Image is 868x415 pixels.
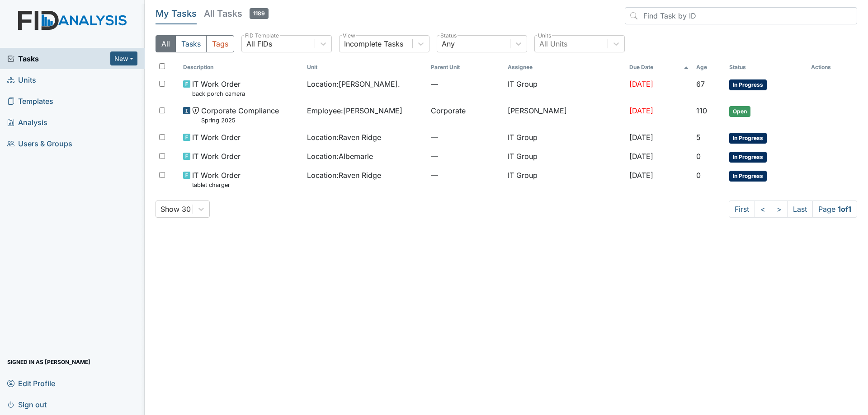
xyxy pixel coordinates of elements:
span: 0 [696,171,701,180]
span: 0 [696,152,701,161]
small: Spring 2025 [201,116,279,125]
th: Toggle SortBy [179,60,303,75]
span: — [431,132,500,143]
th: Assignee [504,60,626,75]
a: Tasks [7,53,110,64]
span: Sign out [7,397,47,411]
span: Location : [PERSON_NAME]. [307,79,400,89]
span: Units [7,73,36,87]
td: IT Group [504,147,626,166]
span: [DATE] [629,133,653,142]
span: Signed in as [PERSON_NAME] [7,355,90,369]
span: In Progress [729,133,767,144]
span: 110 [696,106,707,115]
span: Employee : [PERSON_NAME] [307,105,402,116]
span: Page [812,201,857,218]
span: Users & Groups [7,136,72,150]
td: IT Group [504,166,626,193]
h5: My Tasks [156,7,197,20]
th: Toggle SortBy [626,60,693,75]
div: All Units [539,38,567,49]
input: Find Task by ID [625,7,857,24]
span: [DATE] [629,79,653,89]
span: [DATE] [629,171,653,180]
span: Edit Profile [7,376,55,390]
span: In Progress [729,171,767,182]
span: In Progress [729,152,767,163]
button: All [156,35,176,52]
span: IT Work Order [192,132,241,143]
span: IT Work Order tablet charger [192,170,241,189]
td: IT Group [504,75,626,102]
span: IT Work Order back porch camera [192,79,245,98]
span: Open [729,106,750,117]
nav: task-pagination [729,201,857,218]
span: Corporate [431,105,466,116]
div: Incomplete Tasks [344,38,403,49]
button: New [110,51,137,65]
th: Actions [807,60,853,75]
span: 67 [696,79,705,89]
span: Location : Albemarle [307,151,373,162]
small: tablet charger [192,181,241,189]
span: [DATE] [629,152,653,161]
span: 1189 [250,8,269,19]
small: back porch camera [192,89,245,98]
span: Corporate Compliance Spring 2025 [201,105,279,125]
span: Analysis [7,115,47,129]
h5: All Tasks [204,7,269,20]
span: [DATE] [629,106,653,115]
th: Toggle SortBy [726,60,807,75]
span: — [431,151,500,162]
a: Last [787,201,813,218]
a: > [771,201,788,218]
span: Location : Raven Ridge [307,170,381,181]
th: Toggle SortBy [303,60,427,75]
input: Toggle All Rows Selected [159,63,165,69]
span: IT Work Order [192,151,241,162]
div: All FIDs [246,38,272,49]
strong: 1 of 1 [838,205,851,214]
span: — [431,79,500,89]
span: In Progress [729,79,767,90]
div: Any [442,38,455,49]
th: Toggle SortBy [693,60,726,75]
td: IT Group [504,128,626,147]
th: Toggle SortBy [427,60,504,75]
span: Templates [7,94,53,108]
span: 5 [696,133,701,142]
div: Show 30 [160,204,191,214]
div: Type filter [156,35,234,52]
span: — [431,170,500,181]
a: First [729,201,755,218]
span: Location : Raven Ridge [307,132,381,143]
button: Tags [206,35,234,52]
td: [PERSON_NAME] [504,102,626,128]
a: < [755,201,771,218]
button: Tasks [175,35,207,52]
